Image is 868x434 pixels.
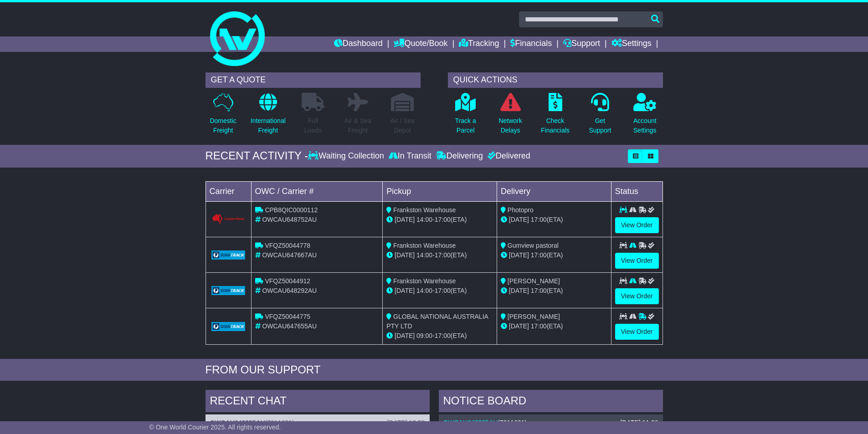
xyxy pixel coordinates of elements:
[448,72,663,88] div: QUICK ACTIONS
[386,151,434,161] div: In Transit
[205,181,251,201] td: Carrier
[501,250,607,260] div: (ETA)
[615,217,659,233] a: View Order
[509,216,529,223] span: [DATE]
[589,116,611,135] p: Get Support
[211,322,246,331] img: GetCarrierServiceLogo
[508,277,560,285] span: [PERSON_NAME]
[251,116,286,135] p: International Freight
[393,206,456,214] span: Frankston Warehouse
[386,313,488,330] span: GLOBAL NATIONAL AUSTRALIA PTY LTD
[485,151,530,161] div: Delivered
[615,288,659,304] a: View Order
[393,277,456,285] span: Frankston Warehouse
[395,287,415,294] span: [DATE]
[435,332,451,339] span: 17:00
[633,92,657,140] a: AccountSettings
[265,206,318,214] span: CPB8QIC0000112
[386,215,493,225] div: - (ETA)
[394,36,447,52] a: Quote/Book
[308,151,386,161] div: Waiting Collection
[508,242,559,249] span: Gumview pastoral
[395,251,415,259] span: [DATE]
[211,286,246,295] img: GetCarrierServiceLogo
[498,92,522,140] a: NetworkDelays
[459,36,499,52] a: Tracking
[211,214,246,225] img: GetCarrierServiceLogo
[455,116,476,135] p: Track a Parcel
[210,419,425,427] div: ( )
[205,390,430,414] div: RECENT CHAT
[386,331,493,341] div: - (ETA)
[497,181,611,201] td: Delivery
[149,424,281,431] span: © One World Courier 2025. All rights reserved.
[386,250,493,260] div: - (ETA)
[500,419,525,426] span: 7911691
[416,251,432,259] span: 14:00
[267,419,293,426] span: 7911691
[611,36,652,52] a: Settings
[531,287,547,294] span: 17:00
[302,116,324,135] p: Full Loads
[265,277,310,285] span: VFQZ50044912
[211,250,246,260] img: GetCarrierServiceLogo
[435,287,451,294] span: 17:00
[265,242,310,249] span: VFQZ50044778
[386,286,493,296] div: - (ETA)
[334,36,383,52] a: Dashboard
[416,332,432,339] span: 09:00
[250,92,286,140] a: InternationalFreight
[501,322,607,331] div: (ETA)
[383,181,497,201] td: Pickup
[443,419,498,426] a: OWCAU642335AU
[443,419,658,427] div: ( )
[541,116,570,135] p: Check Financials
[262,216,317,223] span: OWCAU648752AU
[531,251,547,259] span: 17:00
[210,116,236,135] p: Domestic Freight
[416,287,432,294] span: 14:00
[633,116,657,135] p: Account Settings
[262,251,317,259] span: OWCAU647667AU
[205,149,308,163] div: RECENT ACTIVITY -
[395,216,415,223] span: [DATE]
[501,215,607,225] div: (ETA)
[439,390,663,414] div: NOTICE BOARD
[209,92,236,140] a: DomesticFreight
[510,36,552,52] a: Financials
[395,332,415,339] span: [DATE]
[455,92,477,140] a: Track aParcel
[393,242,456,249] span: Frankston Warehouse
[434,151,485,161] div: Delivering
[611,181,663,201] td: Status
[509,251,529,259] span: [DATE]
[509,322,529,330] span: [DATE]
[615,324,659,340] a: View Order
[615,253,659,269] a: View Order
[435,216,451,223] span: 17:00
[205,363,663,377] div: FROM OUR SUPPORT
[344,116,371,135] p: Air & Sea Freight
[205,72,421,88] div: GET A QUOTE
[265,313,310,320] span: VFQZ50044775
[416,216,432,223] span: 14:00
[620,419,658,427] div: [DATE] 11:30
[508,206,534,214] span: Photopro
[540,92,570,140] a: CheckFinancials
[509,287,529,294] span: [DATE]
[501,286,607,296] div: (ETA)
[251,181,383,201] td: OWC / Carrier #
[508,313,560,320] span: [PERSON_NAME]
[390,116,415,135] p: Air / Sea Depot
[588,92,611,140] a: GetSupport
[498,116,522,135] p: Network Delays
[563,36,600,52] a: Support
[262,322,317,330] span: OWCAU647655AU
[262,287,317,294] span: OWCAU648292AU
[210,419,265,426] a: OWCAU642335AU
[387,419,425,427] div: [DATE] 12:58
[531,322,547,330] span: 17:00
[435,251,451,259] span: 17:00
[531,216,547,223] span: 17:00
